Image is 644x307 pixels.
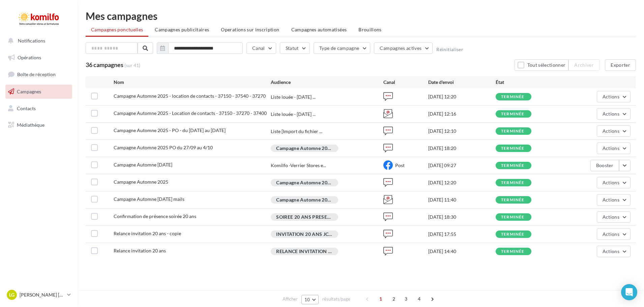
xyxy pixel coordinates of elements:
span: Post [395,162,405,168]
button: Actions [597,143,631,154]
button: Actions [597,125,631,137]
div: terminée [501,249,525,254]
div: terminée [501,95,525,99]
div: terminée [501,112,525,116]
button: Archiver [568,59,599,71]
button: Actions [597,194,631,206]
span: Afficher [283,296,298,302]
span: résultats/page [322,296,350,302]
div: Campagne Automne 2025 [271,179,338,186]
div: Campagne Automne 2025 [271,196,338,204]
span: Liste louée - [DATE] ... [271,94,316,100]
a: Opérations [4,51,74,65]
span: Komilfo -Verrier Stores e... [271,162,326,169]
span: Confirmation de présence soirée 20 ans [114,213,196,219]
div: [DATE] 12:20 [428,93,496,100]
button: Booster [590,160,619,171]
span: Relance invitation 20 ans [114,248,166,253]
div: [DATE] 12:10 [428,128,496,134]
button: Actions [597,91,631,102]
button: Notifications [4,34,71,48]
span: Actions [603,214,619,220]
span: (sur 41) [124,62,140,69]
div: Nom [114,79,271,86]
div: Canal [383,79,428,86]
span: Campagne Automne 2025 - PO - du 01/01/2005 au 01/01/2020 [114,127,226,133]
span: Actions [603,231,619,237]
div: Audience [271,79,383,86]
span: Opérations [18,55,41,60]
span: Operations sur inscription [221,27,279,32]
div: RELANCE INVITATION 20 ANS [DATE] [271,248,338,255]
span: Campagnes actives [380,45,421,51]
button: Campagnes actives [374,42,433,54]
span: LG [9,291,14,298]
div: terminée [501,232,525,237]
button: 10 [301,295,319,304]
button: Exporter [605,59,636,71]
a: Boîte de réception [4,67,74,82]
span: 10 [304,297,310,302]
span: Actions [603,94,619,99]
div: [DATE] 14:40 [428,248,496,255]
span: Campagne Automne 2025 - location de contacts - 37150 - 37540 - 37270 [114,93,266,99]
span: Boîte de réception [17,71,56,77]
button: Réinitialiser [436,47,463,52]
div: terminée [501,198,525,202]
span: Actions [603,248,619,254]
span: Liste louée - [DATE] ... [271,111,316,118]
div: Open Intercom Messenger [621,284,637,300]
p: [PERSON_NAME] [PERSON_NAME] [20,291,64,298]
a: Médiathèque [4,118,74,132]
div: État [496,79,563,86]
span: Brouillons [358,27,382,32]
div: Campagne Automne 2025 [271,145,338,152]
span: Campagne Automne 2025 [114,179,168,185]
span: 3 [401,294,411,304]
div: Mes campagnes [86,11,636,21]
button: Actions [597,108,631,120]
span: Campagnes publicitaires [155,27,209,32]
span: 4 [414,294,425,304]
span: Liste [Import du fichier ... [271,128,322,135]
span: Actions [603,197,619,203]
div: [DATE] 12:16 [428,111,496,117]
div: terminée [501,163,525,168]
span: Campagne Automne 2025 - Location de contacts - 37150 - 37270 - 37400 [114,110,267,116]
button: Tout sélectionner [515,59,568,71]
div: [DATE] 12:20 [428,179,496,186]
div: [DATE] 18:20 [428,145,496,152]
span: Campagnes [17,89,41,94]
div: [DATE] 11:40 [428,196,496,203]
div: terminée [501,181,525,185]
span: 36 campagnes [86,61,123,68]
div: Date d'envoi [428,79,496,86]
span: Contacts [17,105,36,111]
span: Actions [603,145,619,151]
div: [DATE] 17:55 [428,231,496,238]
button: Statut [280,42,310,54]
div: INVITATION 20 ANS JC [DATE] [271,231,338,238]
div: terminée [501,129,525,133]
span: Campagne Automne 2025-09-18 [114,162,172,167]
a: Campagnes [4,85,74,99]
span: 1 [375,294,386,304]
span: Actions [603,111,619,117]
span: Campagnes automatisées [291,27,347,32]
div: terminée [501,215,525,219]
span: Médiathèque [17,122,45,128]
button: Actions [597,211,631,223]
div: terminée [501,146,525,151]
button: Canal [246,42,276,54]
button: Actions [597,177,631,188]
span: Campagne Automne 2025-09-09 mails [114,196,184,202]
span: 2 [388,294,399,304]
span: Actions [603,128,619,134]
a: LG [PERSON_NAME] [PERSON_NAME] [5,288,72,301]
button: Type de campagne [314,42,371,54]
button: Actions [597,228,631,240]
div: [DATE] 09:27 [428,162,496,169]
a: Contacts [4,101,74,116]
span: Actions [603,180,619,185]
div: SOIREE 20 ANS PRESENT [DATE] [271,213,338,221]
